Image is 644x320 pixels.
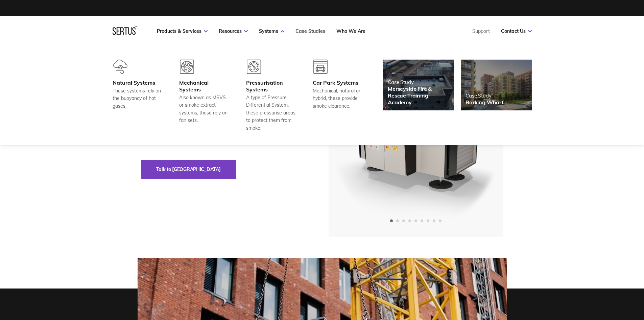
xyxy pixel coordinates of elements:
a: Systems [259,28,284,34]
a: Products & Services [157,28,208,34]
div: Pressurisation Systems [246,79,296,93]
a: Natural SystemsThese systems rely on the buoyancy of hot gases. [113,60,163,132]
span: Go to slide 5 [414,219,417,222]
span: Go to slide 2 [396,219,399,222]
span: Go to slide 7 [427,219,429,222]
a: Car Park SystemsMechanical, natural or hybrid, these provide smoke clearance. [313,60,363,132]
a: Mechanical SystemsAlso known as MSVS or smoke extract systems, these rely on fan sets. [179,60,229,132]
div: Merseyside Fire & Rescue Training Academy [388,85,449,106]
span: Go to slide 9 [439,219,442,222]
div: Case Study [466,92,504,99]
a: Case Studies [295,28,325,34]
a: Case StudyMerseyside Fire & Rescue Training Academy [383,60,454,110]
a: Who We Are [336,28,365,34]
iframe: Chat Widget [522,241,644,320]
div: Mechanical, natural or hybrid, these provide smoke clearance. [313,87,363,110]
span: Go to slide 8 [433,219,435,222]
div: Case Study [388,79,449,85]
div: A type of Pressure Differential System, these pressurise areas to protect them from smoke. [246,94,296,132]
a: Support [472,28,490,34]
a: Pressurisation SystemsA type of Pressure Differential System, these pressurise areas to protect t... [246,60,296,132]
div: Barking Wharf [466,99,504,106]
a: Contact Us [501,28,532,34]
div: Also known as MSVS or smoke extract systems, these rely on fan sets. [179,94,229,124]
div: These systems rely on the buoyancy of hot gases. [113,87,163,110]
span: Go to slide 6 [421,219,423,222]
a: Case StudyBarking Wharf [461,60,532,110]
div: Car Park Systems [313,79,363,86]
a: Resources [219,28,248,34]
span: Go to slide 4 [408,219,411,222]
div: Natural Systems [113,79,163,86]
span: Go to slide 3 [402,219,405,222]
button: Talk to [GEOGRAPHIC_DATA] [141,160,236,179]
div: Mechanical Systems [179,79,229,93]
